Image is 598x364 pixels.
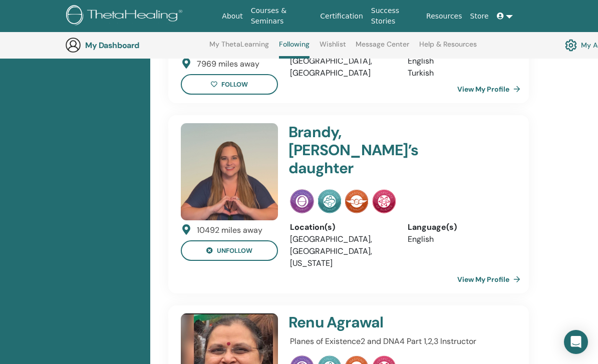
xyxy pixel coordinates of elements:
h3: My Dashboard [85,41,185,50]
h4: Brandy, [PERSON_NAME]’s daughter [288,123,473,177]
p: Planes of Existence2 and DNA4 Part 1,2,3 Instructor [290,335,510,347]
button: unfollow [181,240,278,261]
button: follow [181,74,278,95]
a: Store [466,7,493,26]
a: Help & Resources [419,40,477,56]
h4: Renu Agrawal [288,313,473,331]
li: English [408,233,510,245]
a: Certification [316,7,367,26]
a: Courses & Seminars [247,2,317,31]
div: 7969 miles away [197,58,259,70]
li: English [408,55,510,67]
img: default.jpg [181,123,278,220]
a: Resources [422,7,466,26]
img: logo.png [66,5,186,28]
a: My ThetaLearning [209,40,269,56]
li: Turkish [408,67,510,79]
a: Message Center [356,40,409,56]
div: Location(s) [290,221,393,233]
div: Open Intercom Messenger [564,330,588,354]
a: View My Profile [457,269,524,289]
img: generic-user-icon.jpg [65,37,81,53]
div: 10492 miles away [197,224,262,236]
li: [GEOGRAPHIC_DATA], [GEOGRAPHIC_DATA] [290,55,393,79]
a: View My Profile [457,79,524,99]
a: Wishlist [320,40,346,56]
div: Language(s) [408,221,510,233]
img: cog.svg [565,37,577,54]
li: [GEOGRAPHIC_DATA], [GEOGRAPHIC_DATA], [US_STATE] [290,233,393,269]
a: Following [279,40,310,59]
a: About [218,7,246,26]
a: Success Stories [367,2,422,31]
